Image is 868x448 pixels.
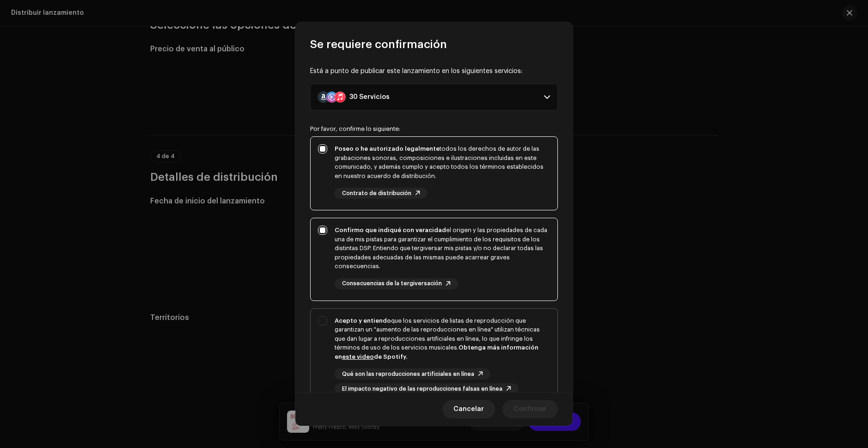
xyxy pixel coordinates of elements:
[342,281,442,287] span: Consecuencias de la tergiversación
[342,190,411,196] span: Contrato de distribución
[335,144,550,180] div: todos los derechos de autor de las grabaciones sonoras, composiciones e ilustraciones incluidas e...
[513,400,547,418] span: Confirmar
[335,316,550,362] div: que los servicios de listas de reproducción que garantizan un "aumento de las reproducciones en l...
[310,67,558,76] div: Está a punto de publicar este lanzamiento en los siguientes servicios:
[310,308,558,406] p-togglebutton: Acepto y entiendoque los servicios de listas de reproducción que garantizan un "aumento de las re...
[342,354,374,360] a: este video
[342,386,502,392] span: El impacto negativo de las reproducciones falsas en línea
[453,400,484,418] span: Cancelar
[335,344,538,360] strong: Obtenga más información en de Spotify.
[502,400,558,418] button: Confirmar
[335,227,446,233] strong: Confirmo que indiqué con veracidad
[349,93,390,101] div: 30 Servicios
[442,400,495,418] button: Cancelar
[310,37,447,52] span: Se requiere confirmación
[335,318,391,324] strong: Acepto y entiendo
[310,136,558,210] p-togglebutton: Poseo o he autorizado legalmentetodos los derechos de autor de las grabaciones sonoras, composici...
[342,371,474,377] span: Qué son las reproducciones artificiales en línea
[335,226,550,271] div: el origen y las propiedades de cada una de mis pistas para garantizar el cumplimiento de los requ...
[335,146,440,152] strong: Poseo o he autorizado legalmente
[310,125,558,133] div: Por favor, confirme lo siguiente:
[310,218,558,301] p-togglebutton: Confirmo que indiqué con veracidadel origen y las propiedades de cada una de mis pistas para gara...
[310,84,558,110] p-accordion-header: 30 Servicios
